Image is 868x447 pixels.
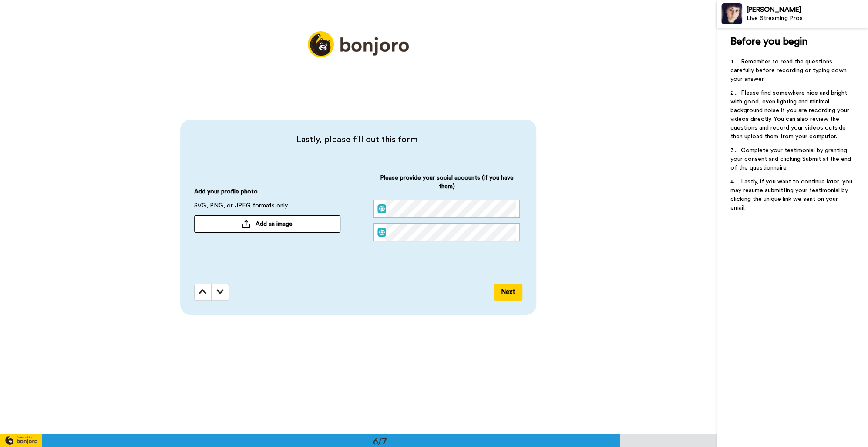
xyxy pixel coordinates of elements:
[721,3,742,24] img: Profile Image
[359,435,401,447] div: 6/7
[373,173,520,200] span: Please provide your social accounts (if you have them)
[377,204,386,213] img: web.svg
[194,201,288,215] span: SVG, PNG, or JPEG formats only
[730,59,848,82] span: Remember to read the questions carefully before recording or typing down your answer.
[194,133,520,146] span: Lastly, please fill out this form
[194,215,340,233] button: Add an image
[730,147,853,171] span: Complete your testimonial by granting your consent and clicking Submit at the end of the question...
[730,179,854,211] span: Lastly, if you want to continue later, you may resume submitting your testimonial by clicking the...
[730,90,851,140] span: Please find somewhere nice and bright with good, even lighting and minimal background noise if yo...
[256,220,293,228] span: Add an image
[747,6,868,14] div: [PERSON_NAME]
[730,37,807,47] span: Before you begin
[494,284,522,301] button: Next
[194,187,258,201] span: Add your profile photo
[377,228,386,237] img: web.svg
[747,15,868,22] div: Live Streaming Pros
